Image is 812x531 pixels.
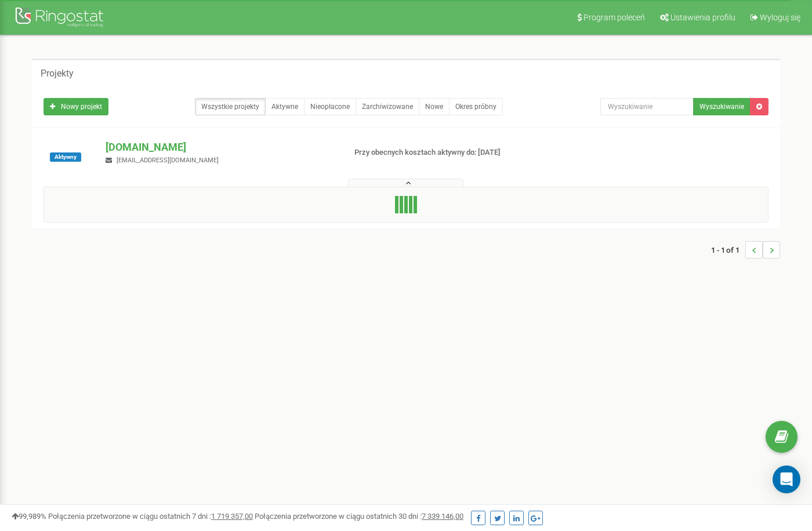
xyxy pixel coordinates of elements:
[600,98,694,115] input: Wyszukiwanie
[117,157,219,164] span: [EMAIL_ADDRESS][DOMAIN_NAME]
[195,98,266,115] a: Wszystkie projekty
[354,147,523,158] p: Przy obecnych kosztach aktywny do: [DATE]
[12,512,46,521] span: 99,989%
[106,140,336,155] p: [DOMAIN_NAME]
[760,13,800,22] span: Wyloguj się
[419,98,449,115] a: Nowe
[711,241,745,259] span: 1 - 1 of 1
[211,512,253,521] u: 1 719 357,00
[773,465,800,493] div: Open Intercom Messenger
[41,68,74,79] h5: Projekty
[693,98,751,115] button: Wyszukiwanie
[50,152,81,162] span: Aktywny
[583,13,645,22] span: Program poleceń
[48,512,253,521] span: Połączenia przetworzone w ciągu ostatnich 7 dni :
[422,512,463,521] u: 7 339 146,00
[711,230,780,270] nav: ...
[449,98,503,115] a: Okres próbny
[255,512,463,521] span: Połączenia przetworzone w ciągu ostatnich 30 dni :
[304,98,356,115] a: Nieopłacone
[43,98,108,115] a: Nowy projekt
[356,98,419,115] a: Zarchiwizowane
[265,98,304,115] a: Aktywne
[670,13,735,22] span: Ustawienia profilu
